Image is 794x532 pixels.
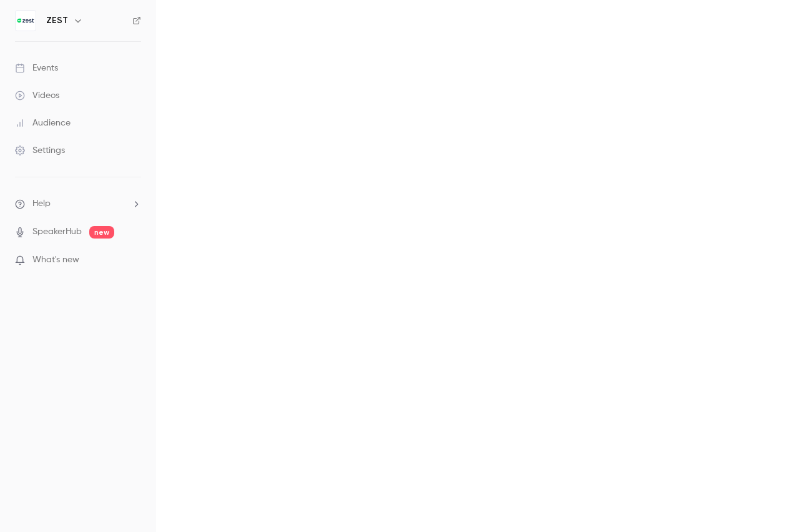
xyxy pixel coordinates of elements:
[15,117,71,129] div: Audience
[32,197,51,210] span: Help
[15,144,65,157] div: Settings
[89,226,114,239] span: new
[15,89,59,102] div: Videos
[16,11,36,31] img: ZEST
[15,197,141,210] li: help-dropdown-opener
[46,14,68,27] h6: ZEST
[32,254,79,267] span: What's new
[32,225,82,239] a: SpeakerHub
[15,62,58,74] div: Events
